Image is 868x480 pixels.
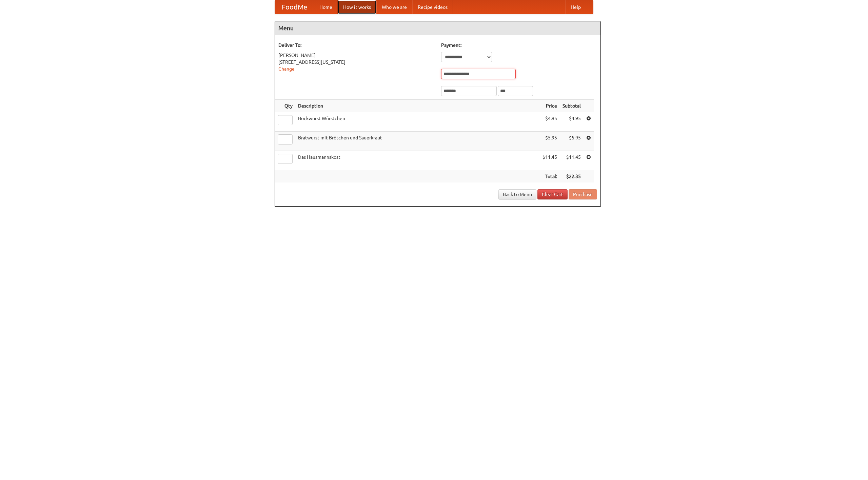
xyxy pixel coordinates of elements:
[314,0,338,14] a: Home
[540,170,560,183] th: Total:
[560,112,584,132] td: $4.95
[540,132,560,151] td: $5.95
[540,151,560,170] td: $11.45
[295,112,540,132] td: Bockwurst Würstchen
[275,100,295,112] th: Qty
[278,66,295,72] a: Change
[565,0,586,14] a: Help
[376,0,412,14] a: Who we are
[540,112,560,132] td: $4.95
[560,170,584,183] th: $22.35
[560,100,584,112] th: Subtotal
[278,42,434,49] h5: Deliver To:
[540,100,560,112] th: Price
[338,0,376,14] a: How it works
[560,151,584,170] td: $11.45
[537,189,568,199] a: Clear Cart
[295,100,540,112] th: Description
[295,151,540,170] td: Das Hausmannskost
[441,42,597,49] h5: Payment:
[275,0,314,14] a: FoodMe
[560,132,584,151] td: $5.95
[412,0,453,14] a: Recipe videos
[275,21,600,35] h4: Menu
[278,52,434,59] div: [PERSON_NAME]
[569,189,597,199] button: Purchase
[498,189,536,199] a: Back to Menu
[295,132,540,151] td: Bratwurst mit Brötchen und Sauerkraut
[278,59,434,65] div: [STREET_ADDRESS][US_STATE]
